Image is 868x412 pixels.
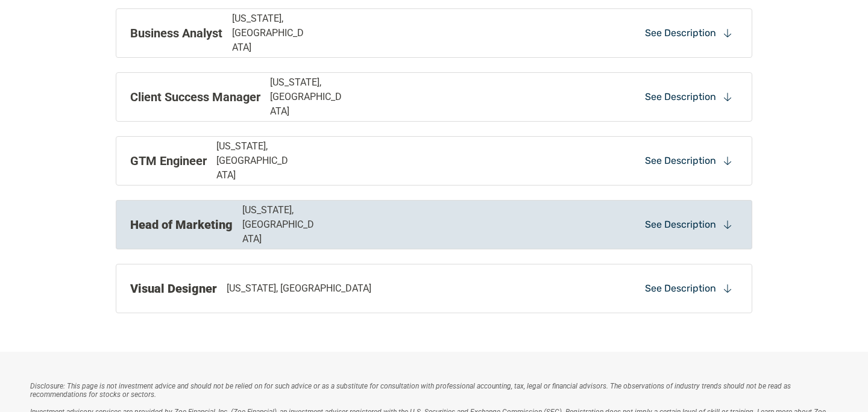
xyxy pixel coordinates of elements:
p: Client Success Manager [130,88,260,106]
p: See Description [645,282,716,295]
p: [US_STATE], [GEOGRAPHIC_DATA] [216,139,293,183]
p: [US_STATE], [GEOGRAPHIC_DATA] [242,203,319,246]
p: See Description [645,27,716,40]
p: See Description [645,90,716,104]
p: [US_STATE], [GEOGRAPHIC_DATA] [227,281,371,296]
p: Business Analyst [130,24,222,42]
p: See Description [645,154,716,167]
p: GTM Engineer [130,152,207,170]
em: Disclosure: This page is not investment advice and should not be relied on for such advice or as ... [30,382,793,399]
p: [US_STATE], [GEOGRAPHIC_DATA] [270,75,347,119]
p: [US_STATE], [GEOGRAPHIC_DATA] [232,11,309,55]
strong: Head of Marketing [130,217,233,232]
strong: Visual Designer [130,281,217,296]
p: See Description [645,218,716,231]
